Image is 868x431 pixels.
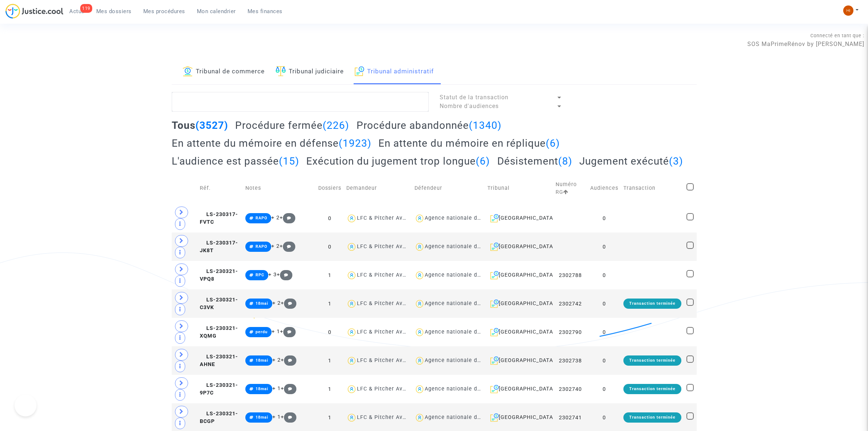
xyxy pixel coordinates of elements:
span: (6) [476,155,490,167]
span: perdu [256,330,268,334]
span: LS-230321-9P7C [200,382,238,396]
img: icon-archive.svg [490,242,499,251]
a: Mon calendrier [191,6,242,17]
span: + [280,328,296,335]
td: 0 [588,232,621,261]
td: 0 [316,232,344,261]
h2: Procédure fermée [235,119,349,132]
a: Mes finances [242,6,288,17]
h2: En attente du mémoire en réplique [378,137,560,150]
img: icon-user.svg [414,213,425,224]
span: + [280,215,295,221]
h2: L'audience est passée [172,155,299,168]
div: LFC & Pitcher Avocat [357,357,414,363]
img: icon-user.svg [346,299,357,309]
img: icon-user.svg [414,327,425,338]
span: (3) [669,155,683,167]
img: icon-archive.svg [490,413,499,422]
img: icon-archive.svg [490,271,499,280]
span: Mes dossiers [96,8,132,15]
span: Mes procédures [143,8,185,15]
span: Statut de la transaction [440,94,509,101]
td: Audiences [588,173,621,204]
td: 1 [316,289,344,318]
img: icon-user.svg [346,355,357,366]
td: Défendeur [412,173,485,204]
td: Numéro RG [553,173,588,204]
div: LFC & Pitcher Avocat [357,215,414,221]
img: icon-user.svg [346,213,357,224]
img: jc-logo.svg [5,4,63,19]
div: Agence nationale de l'habitat [425,329,505,335]
div: [GEOGRAPHIC_DATA] [487,214,551,223]
div: Agence nationale de l'habitat [425,272,505,278]
span: + [277,272,292,278]
span: + 2 [272,300,281,306]
td: Réf. [197,173,243,204]
span: (6) [546,137,560,149]
a: Mes dossiers [90,6,137,17]
img: icon-user.svg [346,327,357,338]
div: Agence nationale de l'habitat [425,414,505,420]
span: Mes finances [248,8,283,15]
div: [GEOGRAPHIC_DATA] [487,271,551,280]
div: Transaction terminée [623,355,681,366]
div: [GEOGRAPHIC_DATA] [487,328,551,336]
div: Agence nationale de l'habitat [425,386,505,392]
span: + 2 [272,357,281,363]
div: Transaction terminée [623,299,681,309]
img: icon-archive.svg [355,66,365,76]
span: Connecté en tant que : [810,33,864,38]
div: [GEOGRAPHIC_DATA] [487,413,551,422]
td: 1 [316,375,344,403]
img: icon-archive.svg [490,356,499,365]
span: LS-230321-BCGP [200,411,238,425]
h2: Exécution du jugement trop longue [306,155,490,168]
td: 0 [588,261,621,289]
span: 18mai [256,386,268,391]
div: LFC & Pitcher Avocat [357,329,414,335]
img: icon-user.svg [414,270,425,281]
div: [GEOGRAPHIC_DATA] [487,356,551,365]
span: + 1 [272,414,281,420]
img: icon-faciliter-sm.svg [276,66,286,76]
span: LS-230317-FVTC [200,211,238,226]
img: icon-user.svg [414,299,425,309]
h2: Tous [172,119,228,132]
td: 0 [588,289,621,318]
div: Transaction terminée [623,412,681,423]
span: (226) [323,119,349,131]
span: LS-230321-AHNE [200,354,238,368]
span: (8) [558,155,572,167]
img: icon-user.svg [414,412,425,423]
td: 0 [588,318,621,346]
div: Agence nationale de l'habitat [425,215,505,221]
span: 18mai [256,301,268,306]
img: icon-archive.svg [490,299,499,308]
img: fc99b196863ffcca57bb8fe2645aafd9 [843,5,853,16]
td: Dossiers [316,173,344,204]
td: 0 [588,204,621,232]
span: + 1 [272,328,280,335]
td: 2302738 [553,346,588,375]
span: Nombre d'audiences [440,103,499,109]
td: 0 [316,204,344,232]
div: LFC & Pitcher Avocat [357,243,414,250]
span: Actus [69,8,85,15]
span: (1340) [469,119,502,131]
td: 2302742 [553,289,588,318]
td: 0 [588,375,621,403]
a: Tribunal administratif [355,59,434,84]
img: icon-user.svg [346,412,357,423]
span: 18mai [256,358,268,363]
span: + 2 [271,243,280,249]
span: + [281,357,296,363]
a: 119Actus [63,6,90,17]
div: 119 [80,4,92,13]
div: [GEOGRAPHIC_DATA] [487,242,551,251]
img: icon-user.svg [346,384,357,395]
span: (1923) [339,137,371,149]
span: LS-230321-C3VK [200,297,238,311]
img: icon-user.svg [346,270,357,281]
td: 2302740 [553,375,588,403]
